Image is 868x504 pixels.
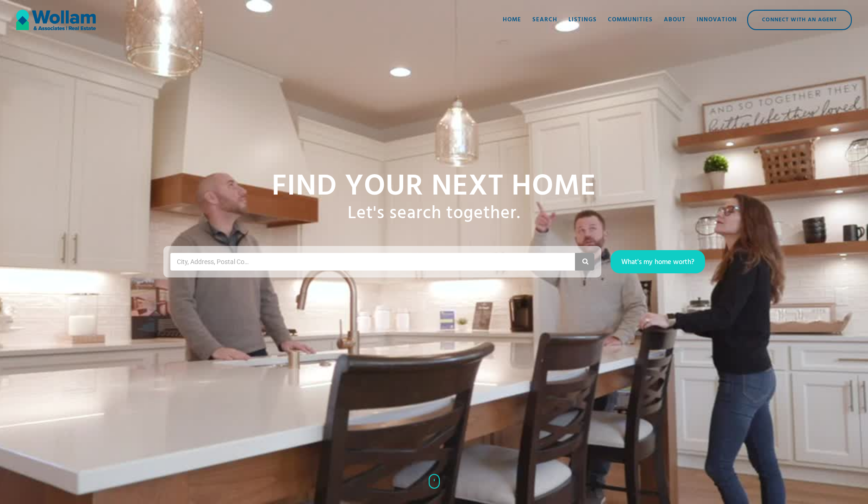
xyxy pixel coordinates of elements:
a: Innovation [691,6,743,34]
div: About [664,15,686,25]
div: Home [503,15,521,25]
a: Connect with an Agent [747,10,852,30]
a: Communities [602,6,658,34]
a: Home [497,6,527,34]
a: Listings [563,6,602,34]
div: Innovation [697,15,737,25]
a: home [16,6,96,34]
div: Listings [568,15,597,25]
h1: Let's search together. [348,203,520,225]
h1: Find your NExt home [272,171,596,203]
a: About [658,6,691,34]
input: City, Address, Postal Code, MLS ID [176,255,252,269]
a: What's my home worth? [611,250,705,273]
div: Search [532,15,557,25]
div: Communities [608,15,653,25]
div: Connect with an Agent [748,11,851,29]
button: Search [575,253,594,271]
a: Search [527,6,563,34]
